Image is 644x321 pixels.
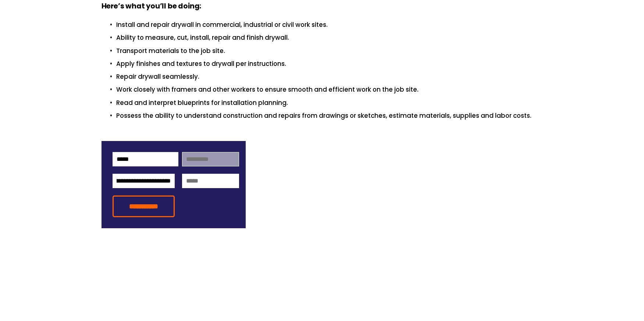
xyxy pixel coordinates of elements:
p: Work closely with framers and other workers to ensure smooth and efficient work on the job site. [116,85,543,95]
p: Read and interpret blueprints for installation planning. [116,98,543,108]
p: Ability to measure, cut, install, repair and finish drywall. [116,33,543,43]
p: Transport materials to the job site. [116,46,543,56]
p: Possess the ability to understand construction and repairs from drawings or sketches, estimate ma... [116,111,543,121]
p: Apply finishes and textures to drywall per instructions. [116,59,543,69]
p: Repair drywall seamlessly. [116,72,543,82]
p: Install and repair drywall in commercial, industrial or civil work sites. [116,20,543,30]
strong: Here’s what you’ll be doing: [102,1,202,11]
